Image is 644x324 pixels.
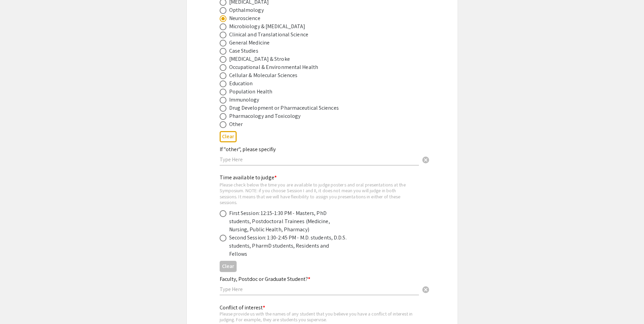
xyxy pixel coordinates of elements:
input: Type Here [220,156,419,163]
div: Education [229,79,253,88]
div: First Session: 12:15-1:30 PM - Masters, PhD students, Postdoctoral Trainees (Medicine, Nursing, P... [229,209,348,234]
div: Drug Development or Pharmaceutical Sciences [229,104,339,112]
div: [MEDICAL_DATA] & Stroke [229,55,290,63]
span: cancel [422,286,430,294]
div: Microbiology & [MEDICAL_DATA] [229,22,306,31]
iframe: Chat [5,293,29,319]
button: Clear [419,152,433,166]
div: Other [229,120,243,128]
span: cancel [422,156,430,164]
div: Second Session: 1:30-2:45 PM - M.D. students, D.D.S. students, PharmD students, Residents and Fel... [229,234,348,258]
input: Type Here [220,286,419,293]
div: Population Health [229,88,273,96]
mat-label: If "other", please specifiy [220,146,276,153]
div: Occupational & Environmental Health [229,63,318,71]
button: Clear [220,261,237,272]
div: Opthalmology [229,6,264,14]
mat-label: Time available to judge [220,174,277,181]
div: Case Studies [229,47,258,55]
button: Clear [419,282,433,296]
div: Pharmacology and Toxicology [229,112,301,120]
div: Please provide us with the names of any student that you believe you have a conflict of interest ... [220,311,419,323]
button: Clear [220,131,237,142]
mat-label: Conflict of interest [220,304,265,311]
div: Immunology [229,96,259,104]
div: Neuroscience [229,14,260,22]
div: General Medicine [229,39,270,47]
div: Clinical and Translational Science [229,31,308,39]
div: Cellular & Molecular Sciences [229,71,298,79]
div: Please check below the time you are available to judge posters and oral presentations at the Symp... [220,182,414,205]
mat-label: Faculty, Postdoc or Graduate Student? [220,275,310,283]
